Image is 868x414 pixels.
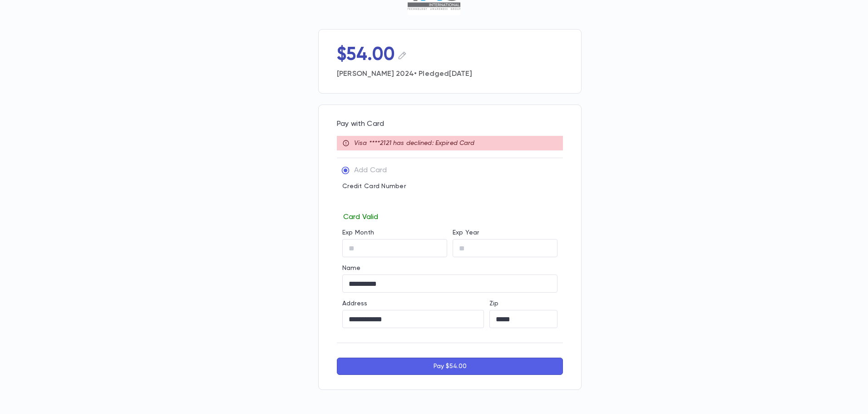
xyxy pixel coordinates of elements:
[342,193,557,211] iframe: card
[342,229,374,236] label: Exp Month
[342,264,361,272] label: Name
[337,120,563,129] p: Pay with Card
[354,139,475,148] p: Visa ****2121 has declined: Expired Card
[342,211,557,222] p: Card Valid
[453,229,479,236] label: Exp Year
[354,166,387,175] p: Add Card
[342,183,557,190] p: Credit Card Number
[337,66,563,79] p: [PERSON_NAME] 2024 • Pledged [DATE]
[489,300,498,307] label: Zip
[342,300,367,307] label: Address
[337,44,395,66] p: $54.00
[337,358,563,375] button: Pay $54.00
